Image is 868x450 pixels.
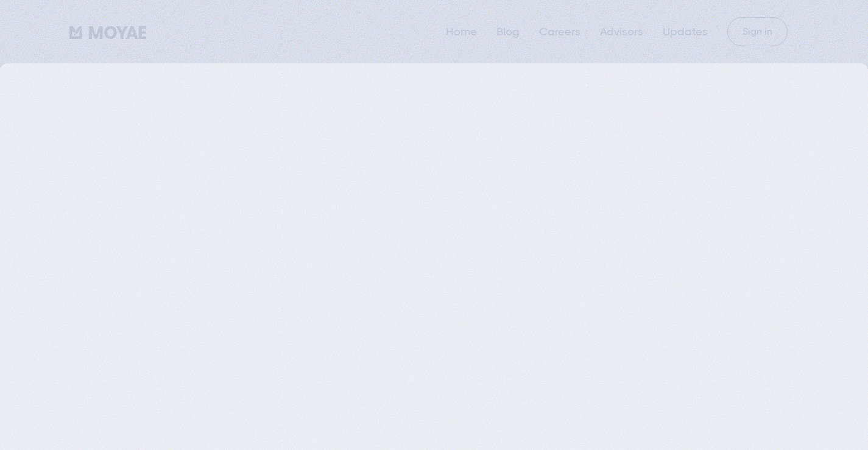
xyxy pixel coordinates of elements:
[446,26,477,38] a: Home
[600,26,643,38] a: Advisors
[539,26,580,38] a: Careers
[69,23,146,41] a: home
[727,17,788,46] a: Sign in
[663,26,708,38] a: Updates
[69,26,146,39] img: Moyae Logo
[496,26,520,38] a: Blog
